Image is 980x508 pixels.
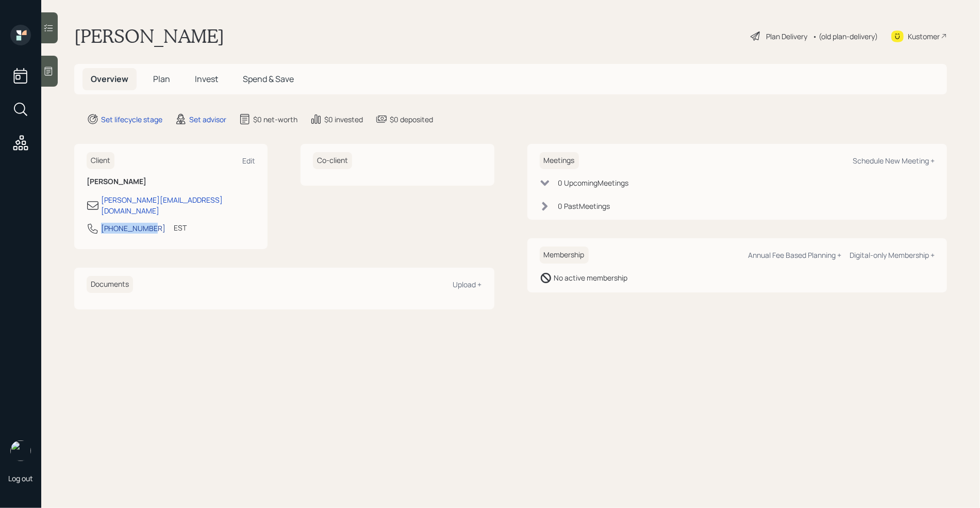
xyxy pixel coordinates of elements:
div: $0 deposited [390,114,433,125]
div: $0 net-worth [253,114,297,125]
span: Invest [195,73,218,85]
span: Overview [91,73,128,85]
h6: Documents [87,276,133,293]
div: 0 Upcoming Meeting s [558,177,629,188]
div: No active membership [554,272,628,283]
div: EST [174,222,187,233]
span: Plan [153,73,170,85]
div: Kustomer [908,31,940,42]
h6: Membership [540,247,589,264]
div: Log out [8,473,33,483]
div: Set advisor [189,114,226,125]
span: Spend & Save [243,73,294,85]
div: Set lifecycle stage [101,114,162,125]
div: 0 Past Meeting s [558,201,610,211]
div: Upload + [453,280,482,289]
div: Annual Fee Based Planning + [748,250,841,260]
h6: Meetings [540,152,579,169]
h6: [PERSON_NAME] [87,177,255,186]
img: retirable_logo.png [10,440,31,461]
h6: Co-client [313,152,352,169]
div: [PHONE_NUMBER] [101,223,165,234]
div: Edit [242,156,255,166]
div: Schedule New Meeting + [853,156,935,166]
h6: Client [87,152,114,169]
div: $0 invested [324,114,363,125]
h1: [PERSON_NAME] [74,25,224,47]
div: [PERSON_NAME][EMAIL_ADDRESS][DOMAIN_NAME] [101,194,255,216]
div: • (old plan-delivery) [812,31,878,42]
div: Plan Delivery [766,31,807,42]
div: Digital-only Membership + [850,250,935,260]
